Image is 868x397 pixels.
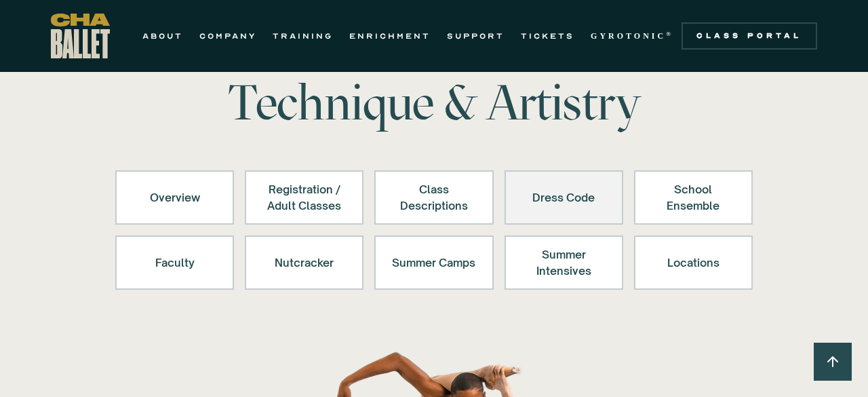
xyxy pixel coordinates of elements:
[374,170,493,225] a: Class Descriptions
[505,235,623,290] a: Summer Intensives
[245,170,363,225] a: Registration /Adult Classes
[634,235,753,290] a: Locations
[521,28,574,44] a: TICKETS
[505,170,623,225] a: Dress Code
[133,181,216,214] div: Overview
[634,170,753,225] a: School Ensemble
[682,22,817,50] a: Class Portal
[666,31,673,37] sup: ®
[591,28,673,44] a: GYROTONIC®
[349,28,431,44] a: ENRICHMENT
[652,181,735,214] div: School Ensemble
[51,14,110,58] a: home
[522,181,606,214] div: Dress Code
[133,246,216,279] div: Faculty
[374,235,493,290] a: Summer Camps
[392,181,475,214] div: Class Descriptions
[222,78,646,127] h1: Technique & Artistry
[591,31,666,41] strong: GYROTONIC
[262,246,346,279] div: Nutcracker
[142,28,183,44] a: ABOUT
[273,28,333,44] a: TRAINING
[690,31,809,41] div: Class Portal
[392,246,475,279] div: Summer Camps
[522,246,606,279] div: Summer Intensives
[115,170,234,225] a: Overview
[447,28,505,44] a: SUPPORT
[262,181,346,214] div: Registration / Adult Classes
[115,235,234,290] a: Faculty
[199,28,256,44] a: COMPANY
[245,235,363,290] a: Nutcracker
[652,246,735,279] div: Locations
